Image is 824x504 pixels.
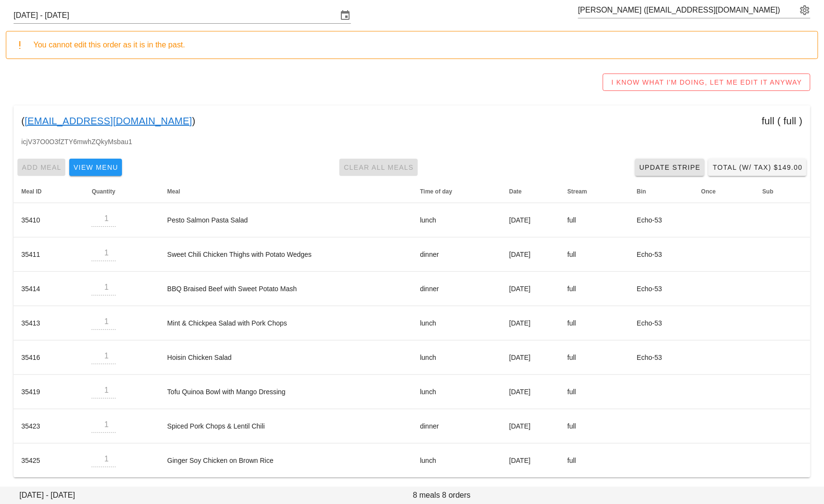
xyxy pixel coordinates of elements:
[560,203,629,237] td: full
[502,375,560,409] td: [DATE]
[14,272,84,306] td: 35414
[509,188,522,195] span: Date
[502,180,560,203] th: Date: Not sorted. Activate to sort ascending.
[159,409,412,444] td: Spiced Pork Chops & Lentil Chili
[21,188,42,195] span: Meal ID
[637,188,646,195] span: Bin
[412,237,502,272] td: dinner
[69,159,122,176] button: View Menu
[629,306,694,341] td: Echo-53
[159,203,412,237] td: Pesto Salmon Pasta Salad
[629,203,694,237] td: Echo-53
[14,444,84,477] td: 35425
[702,188,716,195] span: Once
[611,78,802,86] span: I KNOW WHAT I'M DOING, LET ME EDIT IT ANYWAY
[560,306,629,341] td: full
[799,4,810,16] button: appended action
[14,341,84,375] td: 35416
[159,375,412,409] td: Tofu Quinoa Bowl with Mango Dressing
[502,409,560,444] td: [DATE]
[712,163,803,171] span: Total (w/ Tax) $149.00
[412,409,502,444] td: dinner
[635,159,705,176] a: Update Stripe
[560,341,629,375] td: full
[639,163,701,171] span: Update Stripe
[578,2,797,18] input: Search by email or name
[629,180,694,203] th: Bin: Not sorted. Activate to sort ascending.
[560,237,629,272] td: full
[629,272,694,306] td: Echo-53
[755,180,810,203] th: Sub: Not sorted. Activate to sort ascending.
[560,409,629,444] td: full
[629,341,694,375] td: Echo-53
[92,188,115,195] span: Quantity
[502,444,560,477] td: [DATE]
[708,159,807,176] button: Total (w/ Tax) $149.00
[33,41,185,49] span: You cannot edit this order as it is in the past.
[14,105,810,136] div: ( ) full ( full )
[412,306,502,341] td: lunch
[14,136,810,155] div: icjV37O0O3fZTY6mwhZQkyMsbau1
[167,188,180,195] span: Meal
[84,180,159,203] th: Quantity: Not sorted. Activate to sort ascending.
[412,341,502,375] td: lunch
[502,306,560,341] td: [DATE]
[567,188,587,195] span: Stream
[560,272,629,306] td: full
[694,180,755,203] th: Once: Not sorted. Activate to sort ascending.
[14,375,84,409] td: 35419
[14,409,84,444] td: 35423
[502,203,560,237] td: [DATE]
[14,180,84,203] th: Meal ID: Not sorted. Activate to sort ascending.
[159,180,412,203] th: Meal: Not sorted. Activate to sort ascending.
[560,444,629,477] td: full
[412,272,502,306] td: dinner
[763,188,774,195] span: Sub
[159,272,412,306] td: BBQ Braised Beef with Sweet Potato Mash
[14,237,84,272] td: 35411
[502,272,560,306] td: [DATE]
[560,180,629,203] th: Stream: Not sorted. Activate to sort ascending.
[159,444,412,477] td: Ginger Soy Chicken on Brown Rice
[159,306,412,341] td: Mint & Chickpea Salad with Pork Chops
[14,203,84,237] td: 35410
[14,306,84,341] td: 35413
[159,341,412,375] td: Hoisin Chicken Salad
[502,237,560,272] td: [DATE]
[412,203,502,237] td: lunch
[412,180,502,203] th: Time of day: Not sorted. Activate to sort ascending.
[73,163,118,171] span: View Menu
[603,74,810,91] button: I KNOW WHAT I'M DOING, LET ME EDIT IT ANYWAY
[629,237,694,272] td: Echo-53
[412,375,502,409] td: lunch
[159,237,412,272] td: Sweet Chili Chicken Thighs with Potato Wedges
[25,113,192,129] a: [EMAIL_ADDRESS][DOMAIN_NAME]
[560,375,629,409] td: full
[420,188,452,195] span: Time of day
[502,341,560,375] td: [DATE]
[412,444,502,477] td: lunch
